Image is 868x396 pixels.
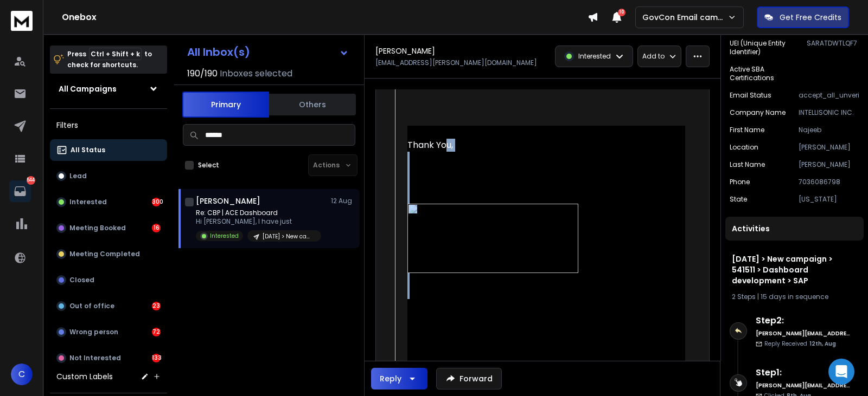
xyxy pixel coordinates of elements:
[799,108,859,117] p: INTELLISONIC INC.
[69,198,107,206] p: Interested
[730,178,750,186] p: Phone
[210,232,239,240] p: Interested
[50,139,167,161] button: All Status
[67,49,152,70] p: Press to check for shortcuts.
[331,197,355,205] p: 12 Aug
[730,195,747,204] p: State
[407,204,578,273] img: 8304d61a-42c0-4426-bbd7-b63ba905e153
[50,217,167,239] button: Meeting Booked16
[756,381,851,389] h6: [PERSON_NAME][EMAIL_ADDRESS][DOMAIN_NAME]
[198,161,219,170] label: Select
[69,328,118,336] p: Wrong person
[618,9,626,16] span: 10
[730,65,804,82] p: Active SBA certifications
[799,126,859,134] p: Najeeb
[50,347,167,369] button: Not Interested133
[371,368,427,389] button: Reply
[59,83,117,94] h1: All Campaigns
[50,118,167,133] h3: Filters
[730,108,786,117] p: Company Name
[757,7,849,28] button: Get Free Credits
[69,354,121,362] p: Not Interested
[730,126,764,134] p: First Name
[50,165,167,187] button: Lead
[152,354,161,362] div: 133
[807,39,859,56] p: SARATDWTLQF7
[761,292,828,301] span: 15 days in sequence
[407,139,685,152] div: Thank You,
[196,217,321,226] p: Hi [PERSON_NAME], I have just
[375,46,435,56] h1: [PERSON_NAME]
[187,47,250,57] h1: All Inbox(s)
[799,160,859,169] p: [PERSON_NAME]
[50,78,167,100] button: All Campaigns
[56,371,113,382] h3: Custom Labels
[69,172,87,180] p: Lead
[220,67,292,80] h3: Inboxes selected
[62,11,588,24] h1: Onebox
[732,293,857,301] div: |
[725,217,864,241] div: Activities
[732,292,756,301] span: 2 Steps
[69,250,140,258] p: Meeting Completed
[152,198,161,206] div: 300
[799,143,859,152] p: [PERSON_NAME]
[375,59,537,67] p: [EMAIL_ADDRESS][PERSON_NAME][DOMAIN_NAME]
[436,368,502,389] button: Forward
[178,41,358,63] button: All Inbox(s)
[380,373,401,384] div: Reply
[182,92,269,118] button: Primary
[269,93,356,116] button: Others
[799,91,859,100] p: accept_all_unverifiable
[578,52,611,61] p: Interested
[152,224,161,232] div: 16
[196,209,321,217] p: Re: CBP | ACE Dashboard
[730,160,765,169] p: Last Name
[828,359,854,385] div: Open Intercom Messenger
[50,191,167,213] button: Interested300
[799,178,859,186] p: 7036086798
[756,366,851,379] h6: Step 1 :
[69,276,94,284] p: Closed
[764,340,836,348] p: Reply Received
[263,232,315,241] p: [DATE] > New campaign > 541511 > Dashboard development > SAP
[196,196,260,206] h1: [PERSON_NAME]
[11,11,33,31] img: logo
[780,12,841,23] p: Get Free Credits
[152,328,161,336] div: 72
[730,143,758,152] p: location
[11,363,33,385] button: C
[799,195,859,204] p: [US_STATE]
[152,302,161,310] div: 23
[50,269,167,291] button: Closed
[730,39,807,56] p: UEI (Unique Entity Identifier)
[69,224,126,232] p: Meeting Booked
[730,91,771,100] p: Email Status
[187,67,218,80] span: 190 / 190
[9,180,31,202] a: 544
[50,321,167,343] button: Wrong person72
[756,329,851,337] h6: [PERSON_NAME][EMAIL_ADDRESS][DOMAIN_NAME]
[69,302,114,310] p: Out of office
[642,52,665,61] p: Add to
[809,340,836,348] span: 12th, Aug
[71,146,105,154] p: All Status
[89,48,142,60] span: Ctrl + Shift + k
[50,295,167,317] button: Out of office23
[27,176,35,185] p: 544
[50,243,167,265] button: Meeting Completed
[756,314,851,327] h6: Step 2 :
[642,12,727,23] p: GovCon Email campaign
[732,254,857,286] h1: [DATE] > New campaign > 541511 > Dashboard development > SAP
